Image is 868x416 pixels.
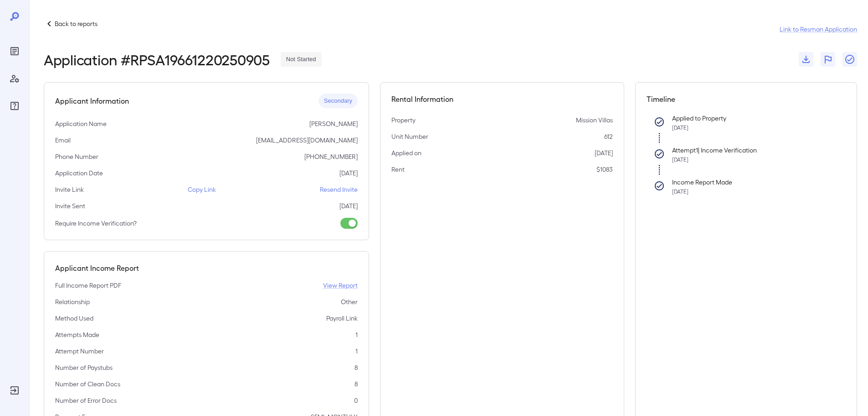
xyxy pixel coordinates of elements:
h5: Timeline [647,94,846,105]
p: Copy Link [188,185,216,194]
p: Property [391,116,416,125]
p: Rent [391,165,405,174]
p: Invite Sent [55,201,85,211]
p: Email [55,136,71,145]
p: Number of Paystubs [55,363,113,372]
p: Applied to Property [672,114,832,123]
p: Attempt Number [55,347,104,356]
p: 1 [355,330,358,339]
p: 1 [355,347,358,356]
p: Unit Number [391,132,428,141]
p: 612 [604,132,613,141]
p: [DATE] [339,201,358,211]
button: Flag Report [821,52,835,67]
span: [DATE] [672,188,688,195]
div: Reports [7,44,22,58]
p: [DATE] [339,169,358,178]
p: Applied on [391,148,421,158]
p: Invite Link [55,185,84,194]
h5: Applicant Income Report [55,263,139,274]
p: Attempt 1 | Income Verification [672,146,832,155]
p: [EMAIL_ADDRESS][DOMAIN_NAME] [256,136,358,145]
a: Link to Resman Application [780,25,857,34]
span: [DATE] [672,124,688,131]
p: $1083 [596,165,613,174]
p: [PERSON_NAME] [309,119,358,128]
p: Relationship [55,297,90,306]
p: Income Report Made [672,178,832,187]
p: Attempts Made [55,330,99,339]
p: [DATE] [595,148,613,158]
p: Payroll Link [326,314,358,323]
p: Mission Villas [576,116,613,125]
p: Other [341,297,358,306]
span: [DATE] [672,156,688,163]
h5: Applicant Information [55,95,129,106]
div: Manage Users [7,71,22,86]
p: [PHONE_NUMBER] [304,152,358,161]
p: Back to reports [55,19,98,28]
div: Log Out [7,383,22,398]
p: Phone Number [55,152,98,161]
h2: Application # RPSA19661220250905 [44,51,270,68]
p: Application Name [55,119,107,128]
p: Number of Clean Docs [55,379,120,389]
p: Application Date [55,169,103,178]
p: Full Income Report PDF [55,281,121,290]
p: Method Used [55,314,93,323]
p: Number of Error Docs [55,396,117,405]
button: Close Report [842,52,857,67]
p: 8 [354,363,358,372]
p: Require Income Verification? [55,219,137,228]
p: 0 [354,396,358,405]
h5: Rental Information [391,94,613,105]
p: 8 [354,379,358,389]
a: View Report [323,281,358,290]
span: Secondary [318,97,358,105]
div: FAQ [7,99,22,113]
button: Download Documents [799,52,813,67]
p: Resend Invite [320,185,358,194]
span: Not Started [281,55,322,64]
